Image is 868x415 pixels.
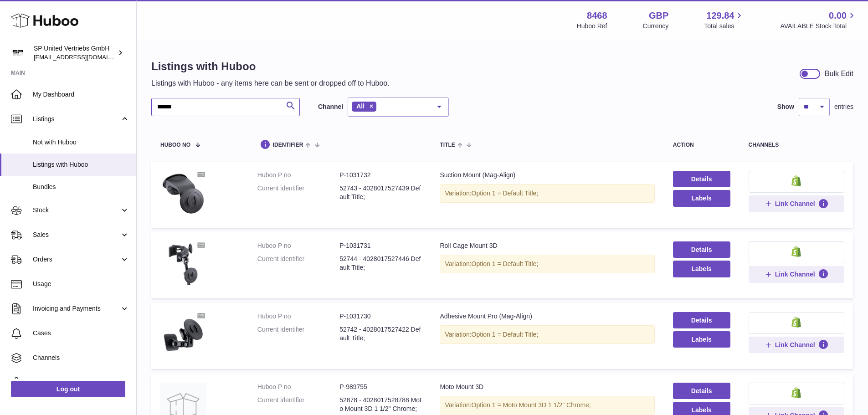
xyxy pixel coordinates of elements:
span: AVAILABLE Stock Total [780,22,857,31]
span: Channels [33,354,129,362]
img: shopify-small.png [791,387,801,398]
dt: Current identifier [257,255,339,272]
span: Option 1 = Moto Mount 3D 1 1/2" Chrome; [472,401,591,409]
span: Link Channel [775,270,815,278]
a: 0.00 AVAILABLE Stock Total [780,10,857,31]
dt: Huboo P no [257,241,339,250]
div: Roll Cage Mount 3D [440,241,654,250]
span: Settings [33,378,129,387]
div: Huboo Ref [577,22,607,31]
span: Link Channel [775,200,815,208]
span: 129.84 [706,10,734,22]
img: Roll Cage Mount 3D [160,241,206,287]
span: Stock [33,206,120,215]
span: All [356,102,365,110]
div: Suction Mount (Mag-Align) [440,171,654,179]
div: SP United Vertriebs GmbH [34,44,116,61]
span: Orders [33,255,120,264]
span: Huboo no [160,142,190,148]
button: Labels [673,190,730,206]
dd: 52743 - 4028017527439 Default Title; [339,184,421,201]
span: Option 1 = Default Title; [472,260,539,267]
button: Labels [673,261,730,277]
strong: 8468 [587,10,607,22]
span: Usage [33,280,129,288]
dt: Current identifier [257,396,339,413]
span: 0.00 [829,10,847,22]
span: Listings with Huboo [33,160,129,169]
dt: Huboo P no [257,171,339,179]
img: shopify-small.png [791,175,801,186]
dd: P-989755 [339,383,421,391]
dt: Current identifier [257,325,339,343]
a: Details [673,241,730,258]
span: Invoicing and Payments [33,304,120,313]
dd: P-1031731 [339,241,421,250]
dt: Huboo P no [257,383,339,391]
img: Suction Mount (Mag-Align) [160,171,206,216]
span: Sales [33,231,120,239]
p: Listings with Huboo - any items here can be sent or dropped off to Huboo. [151,78,390,88]
span: Bundles [33,183,129,191]
span: identifier [273,142,303,148]
button: Link Channel [749,337,844,353]
a: Log out [11,381,125,397]
dd: P-1031732 [339,171,421,179]
div: Currency [643,22,669,31]
div: channels [749,142,844,148]
dd: P-1031730 [339,312,421,321]
strong: GBP [649,10,668,22]
div: Bulk Edit [825,69,853,79]
a: Details [673,312,730,328]
button: Link Channel [749,195,844,212]
button: Labels [673,331,730,348]
label: Channel [318,102,343,111]
span: Option 1 = Default Title; [472,190,539,197]
img: shopify-small.png [791,246,801,257]
span: Total sales [704,22,745,31]
div: Moto Mount 3D [440,383,654,391]
div: action [673,142,730,148]
span: Cases [33,329,129,338]
dd: 52744 - 4028017527446 Default Title; [339,255,421,272]
dd: 52878 - 4028017528788 Moto Mount 3D 1 1/2" Chrome; [339,396,421,413]
dt: Current identifier [257,184,339,201]
span: My Dashboard [33,90,129,99]
img: shopify-small.png [791,317,801,328]
img: Adhesive Mount Pro (Mag-Align) [160,312,206,358]
span: entries [834,102,853,111]
button: Link Channel [749,266,844,282]
dd: 52742 - 4028017527422 Default Title; [339,325,421,343]
a: 129.84 Total sales [704,10,745,31]
div: Adhesive Mount Pro (Mag-Align) [440,312,654,321]
a: Details [673,383,730,399]
div: Variation: [440,325,654,344]
dt: Huboo P no [257,312,339,321]
span: Listings [33,115,120,123]
span: Link Channel [775,341,815,349]
h1: Listings with Huboo [151,59,390,74]
label: Show [777,102,794,111]
span: title [440,142,455,148]
div: Variation: [440,184,654,203]
span: Option 1 = Default Title; [472,331,539,338]
a: Details [673,171,730,187]
img: internalAdmin-8468@internal.huboo.com [11,46,25,60]
span: Not with Huboo [33,138,129,147]
div: Variation: [440,255,654,273]
span: [EMAIL_ADDRESS][DOMAIN_NAME] [34,53,134,61]
div: Variation: [440,396,654,415]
